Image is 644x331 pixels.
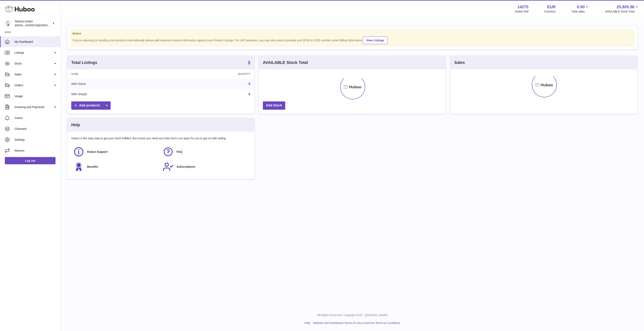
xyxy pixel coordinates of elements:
strong: EUR [547,4,556,10]
span: Returns [15,149,57,153]
p: All Rights Reserved. Copyright 2025 - [DOMAIN_NAME] [64,313,641,317]
img: internalAdmin-14275@internal.huboo.com [5,20,11,26]
th: Name [67,69,168,79]
a: Help [304,321,310,325]
span: 0.00 [577,4,585,10]
a: Add products [71,101,111,110]
span: Cases [15,116,57,120]
th: Quantity [168,69,254,79]
span: Invoicing and Payments [15,105,53,109]
span: FAQ [176,150,182,154]
a: View Listings [363,36,388,44]
span: Channels [15,127,57,131]
div: If you're planning on sending your products internationally please add required customs informati... [72,36,632,44]
a: 0.00 Total sales [571,4,589,14]
a: FAQ [163,146,248,157]
a: Website and Dashboard Terms of Use [313,321,361,325]
span: Total sales [571,10,589,14]
td: With Shopify [67,89,168,100]
h3: Total Listings [71,60,97,65]
strong: 14275 [517,4,529,10]
a: 25,905.96 AVAILABLE Stock Total [605,4,639,14]
div: Relcha GmbH [15,20,51,27]
td: With Huboo [67,79,168,89]
span: Orders [15,83,53,87]
span: Subscriptions [176,165,195,169]
a: Service Terms & Conditions [366,321,400,325]
span: Settings [15,138,57,142]
span: AVAILABLE Stock Total [605,10,639,14]
span: Benefits [87,165,98,169]
div: Huboo Ref [515,10,529,14]
a: Add Stock [263,101,285,110]
h3: Help [71,122,80,128]
strong: 8 [248,60,250,64]
div: Currency [544,10,556,14]
span: Listings [15,51,53,55]
span: Sales [15,73,53,76]
p: Huboo is the easy way to get your stock fulfilled. But incase you need any help here's our ways f... [71,136,250,140]
a: 8 [249,82,250,85]
span: 25,905.96 [617,4,635,10]
a: 8 [249,93,250,96]
h3: Sales [454,60,465,65]
span: Huboo Support [87,150,108,154]
a: 8 [248,60,250,65]
span: [EMAIL_ADDRESS][DOMAIN_NAME] [15,24,59,27]
a: Huboo Support [73,146,159,157]
strong: Notice [72,32,632,35]
a: Benefits [73,161,159,172]
span: My Dashboard [15,40,57,44]
li: and [312,321,400,325]
a: Log out [5,157,56,164]
span: Usage [15,94,57,98]
h3: AVAILABLE Stock Total [263,60,308,65]
span: Stock [15,62,53,66]
a: Subscriptions [163,161,248,172]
